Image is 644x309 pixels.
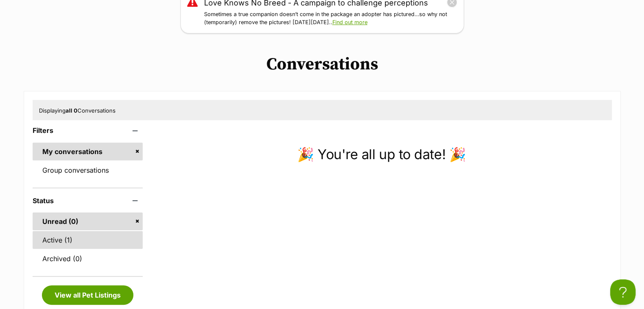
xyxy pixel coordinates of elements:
p: 🎉 You're all up to date! 🎉 [151,144,611,165]
p: Sometimes a true companion doesn’t come in the package an adopter has pictured…so why not (tempor... [204,11,457,27]
a: My conversations [33,143,143,160]
header: Status [33,197,143,204]
span: Displaying Conversations [39,107,116,114]
a: Group conversations [33,161,143,179]
a: Unread (0) [33,212,143,230]
a: Find out more [332,19,368,25]
header: Filters [33,127,143,134]
a: View all Pet Listings [42,285,133,305]
a: Active (1) [33,231,143,249]
iframe: Help Scout Beacon - Open [610,279,636,305]
a: Archived (0) [33,250,143,268]
strong: all 0 [66,107,77,114]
